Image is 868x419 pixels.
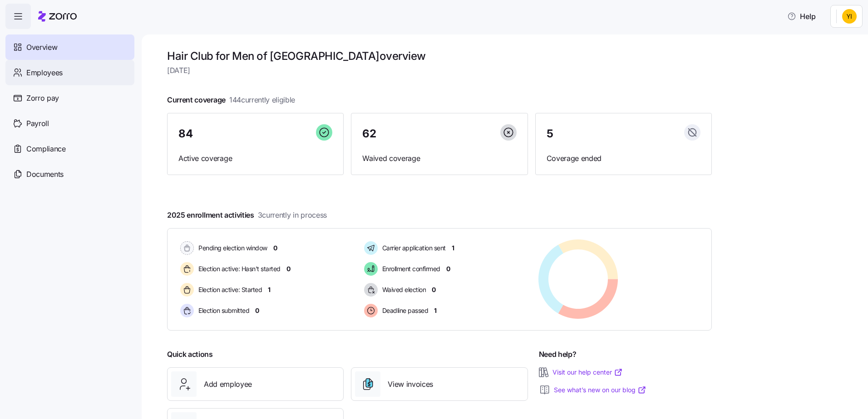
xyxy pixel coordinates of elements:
[26,169,64,180] span: Documents
[362,128,376,139] span: 62
[554,385,646,395] a: See what’s new on our blog
[446,264,450,273] span: 0
[167,209,327,221] span: 2025 enrollment activities
[268,285,271,294] span: 1
[178,153,332,164] span: Active coverage
[286,264,291,273] span: 0
[5,60,134,85] a: Employees
[842,9,857,24] img: 58bf486cf3c66a19402657e6b7d52db7
[380,285,426,294] span: Waived election
[5,136,134,161] a: Compliance
[432,285,436,294] span: 0
[196,264,281,273] span: Election active: Hasn't started
[787,11,816,22] span: Help
[26,118,49,129] span: Payroll
[5,111,134,136] a: Payroll
[5,34,134,60] a: Overview
[26,67,63,78] span: Employees
[255,306,259,315] span: 0
[204,379,252,390] span: Add employee
[26,93,59,104] span: Zorro pay
[452,244,454,253] span: 1
[167,94,295,106] span: Current coverage
[273,244,277,253] span: 0
[229,94,295,106] span: 144 currently eligible
[258,209,327,221] span: 3 currently in process
[167,65,712,76] span: [DATE]
[780,7,823,25] button: Help
[388,379,433,390] span: View invoices
[26,42,57,53] span: Overview
[196,285,262,294] span: Election active: Started
[196,306,249,315] span: Election submitted
[547,128,553,139] span: 5
[5,161,134,187] a: Documents
[178,128,192,139] span: 84
[167,49,712,63] h1: Hair Club for Men of [GEOGRAPHIC_DATA] overview
[380,264,440,273] span: Enrollment confirmed
[539,349,577,360] span: Need help?
[196,244,267,253] span: Pending election window
[434,306,437,315] span: 1
[362,153,516,164] span: Waived coverage
[547,153,700,164] span: Coverage ended
[167,349,213,360] span: Quick actions
[5,85,134,111] a: Zorro pay
[26,143,66,155] span: Compliance
[380,244,446,253] span: Carrier application sent
[552,368,623,377] a: Visit our help center
[380,306,429,315] span: Deadline passed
